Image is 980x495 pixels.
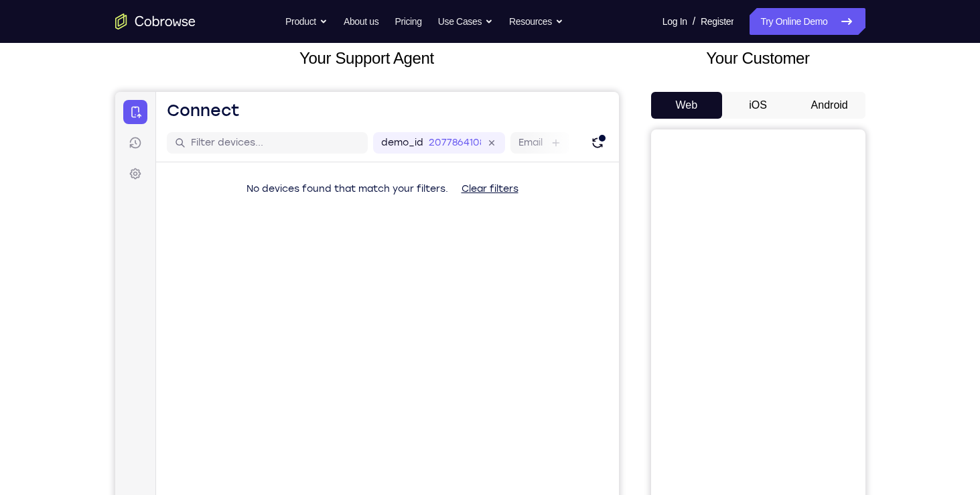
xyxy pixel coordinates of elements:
a: Pricing [395,8,421,35]
button: Clear filters [336,84,414,111]
button: Resources [509,8,563,35]
a: Log In [662,8,687,35]
span: / [693,13,695,30]
button: Use Cases [438,8,493,35]
h2: Your Support Agent [115,46,619,70]
a: Try Online Demo [750,8,865,35]
span: No devices found that match your filters. [131,91,333,103]
button: iOS [722,92,794,119]
h2: Your Customer [651,46,865,70]
button: 6-digit code [232,404,313,431]
button: Product [285,8,328,35]
a: Go to the home page [115,13,196,30]
a: Register [701,8,733,35]
a: About us [344,8,378,35]
button: Android [794,92,865,119]
button: Web [651,92,723,119]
